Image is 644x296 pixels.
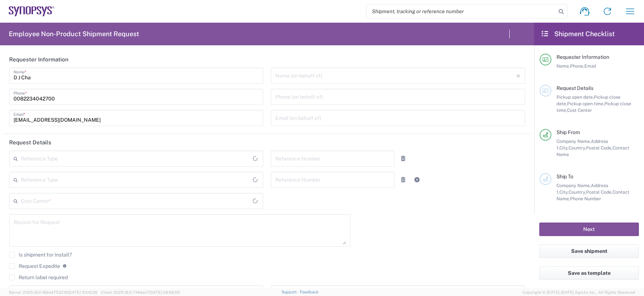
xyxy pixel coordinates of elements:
[149,290,180,295] span: [DATE] 09:58:55
[68,290,97,295] span: [DATE] 10:05:38
[556,54,609,60] span: Requester Information
[398,175,408,185] a: Remove Reference
[366,4,556,18] input: Shipment, tracking or reference number
[522,289,635,296] span: Copyright © [DATE]-[DATE] Agistix Inc., All Rights Reserved
[567,101,604,106] span: Pickup open time,
[556,94,594,100] span: Pickup open date,
[556,63,570,69] span: Name,
[556,129,580,135] span: Ship From
[300,290,319,294] a: Feedback
[539,223,639,236] button: Next
[412,175,422,185] a: Add Reference
[556,85,593,91] span: Request Details
[9,274,68,280] label: Return label required
[398,153,408,164] a: Remove Reference
[101,290,180,295] span: Client: 2025.19.0-7f44ea7
[570,63,584,69] span: Phone,
[9,56,68,63] h2: Requester Information
[9,290,97,295] span: Server: 2025.19.0-192a4753216
[9,252,72,258] label: Is shipment for Install?
[569,189,586,195] span: Country,
[9,139,51,146] h2: Request Details
[559,145,569,151] span: City,
[9,30,139,38] h2: Employee Non-Product Shipment Request
[584,63,596,69] span: Email
[556,183,591,188] span: Company Name,
[539,244,639,258] button: Save shipment
[586,189,613,195] span: Postal Code,
[556,174,573,179] span: Ship To
[541,30,615,38] h2: Shipment Checklist
[586,145,613,151] span: Postal Code,
[539,266,639,280] button: Save as template
[567,107,592,113] span: Cost Center
[570,196,601,201] span: Phone Number
[9,263,60,269] label: Request Expedite
[559,189,569,195] span: City,
[569,145,586,151] span: Country,
[556,138,591,144] span: Company Name,
[282,290,300,294] a: Support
